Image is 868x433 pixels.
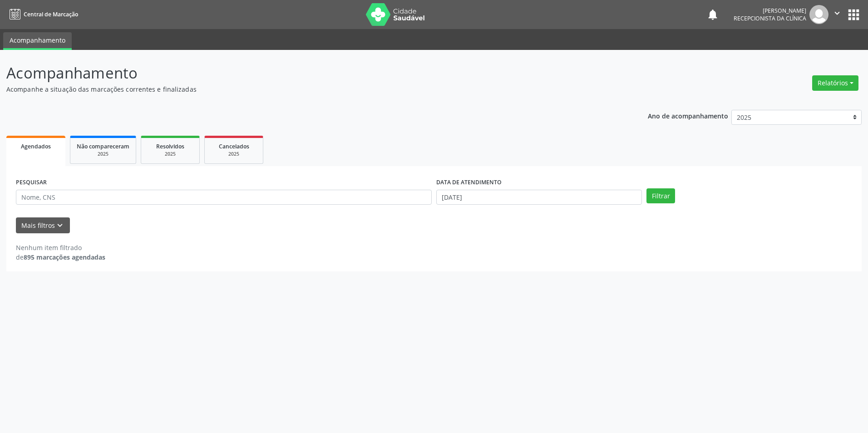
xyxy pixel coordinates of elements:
[148,151,193,157] div: 2025
[16,243,105,252] div: Nenhum item filtrado
[16,217,70,233] button: Mais filtroskeyboard_arrow_down
[646,188,675,204] button: Filtrar
[6,62,605,84] p: Acompanhamento
[211,151,256,157] div: 2025
[16,252,105,262] div: de
[55,221,65,231] i: keyboard_arrow_down
[24,10,78,18] span: Central de Marcação
[706,8,719,21] button: notifications
[6,7,78,22] a: Central de Marcação
[6,84,605,94] p: Acompanhe a situação das marcações correntes e finalizadas
[734,7,806,15] div: [PERSON_NAME]
[21,143,51,150] span: Agendados
[734,15,806,22] span: Recepcionista da clínica
[24,253,105,261] strong: 895 marcações agendadas
[846,7,862,23] button: apps
[156,143,184,150] span: Resolvidos
[832,8,842,18] i: 
[16,176,47,190] label: PESQUISAR
[77,151,129,157] div: 2025
[812,75,858,91] button: Relatórios
[219,143,249,150] span: Cancelados
[436,176,502,190] label: DATA DE ATENDIMENTO
[77,143,129,150] span: Não compareceram
[809,5,829,24] img: img
[436,190,642,205] input: Selecione um intervalo
[829,5,846,24] button: 
[3,32,72,50] a: Acompanhamento
[648,110,728,121] p: Ano de acompanhamento
[16,190,432,205] input: Nome, CNS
